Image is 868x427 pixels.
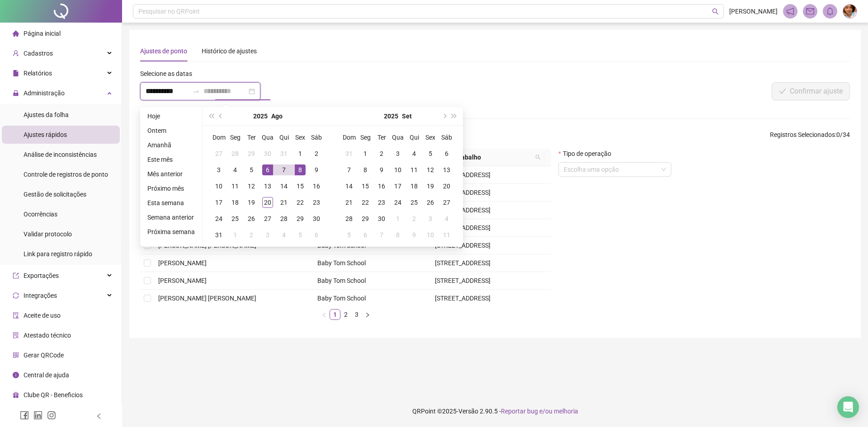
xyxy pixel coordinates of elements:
td: 2025-09-01 [357,145,373,162]
td: 2025-08-25 [227,211,243,227]
span: user-add [13,50,19,56]
td: 2025-10-03 [422,211,439,227]
div: 10 [392,164,403,175]
div: 10 [425,230,436,240]
td: 2025-10-04 [439,211,455,227]
div: Ajustes de ponto [140,46,187,56]
div: 1 [230,230,241,240]
span: Reportar bug e/ou melhoria [501,408,578,415]
td: 2025-08-31 [211,227,227,243]
td: 2025-09-22 [357,194,373,211]
div: 6 [311,230,322,240]
td: 2025-09-21 [341,194,357,211]
div: 17 [392,181,403,192]
button: right [362,309,373,320]
div: 30 [262,148,273,159]
td: 2025-10-08 [390,227,406,243]
li: 1 [330,309,340,320]
td: 2025-09-04 [276,227,292,243]
span: facebook [20,411,29,420]
td: 2025-09-24 [390,194,406,211]
div: 10 [213,181,224,192]
button: year panel [253,107,268,125]
div: 22 [360,197,371,208]
span: sync [13,292,19,299]
div: 11 [441,230,452,240]
span: linkedin [33,411,42,420]
span: Ocorrências [24,211,57,218]
li: Mês anterior [144,169,198,179]
span: bell [826,7,834,15]
span: lock [13,90,19,96]
td: 2025-10-11 [439,227,455,243]
div: 8 [360,164,371,175]
span: search [535,155,541,160]
button: month panel [402,107,412,125]
li: Semana anterior [144,212,198,223]
li: Página anterior [319,309,330,320]
td: 2025-10-02 [406,211,422,227]
td: 2025-07-31 [276,145,292,162]
td: 2025-09-09 [373,162,390,178]
div: 17 [213,197,224,208]
div: 25 [230,213,241,224]
div: 29 [360,213,371,224]
div: 12 [425,164,436,175]
td: 2025-07-27 [211,145,227,162]
th: Qua [390,129,406,145]
span: [STREET_ADDRESS] [435,242,491,249]
div: 14 [278,181,289,192]
span: Central de ajuda [24,371,69,379]
td: 2025-09-12 [422,162,439,178]
div: 7 [278,164,289,175]
div: 6 [360,230,371,240]
li: Amanhã [144,140,198,150]
span: Relatórios [24,70,52,77]
td: 2025-09-16 [373,178,390,194]
div: 9 [409,230,420,240]
span: [STREET_ADDRESS] [435,277,491,284]
span: Baby Tom School [317,259,366,267]
div: 5 [425,148,436,159]
td: 2025-09-10 [390,162,406,178]
span: [STREET_ADDRESS] [435,259,491,267]
td: 2025-08-02 [308,145,325,162]
div: 3 [392,148,403,159]
div: 21 [344,197,354,208]
th: Ter [243,129,259,145]
th: Qui [276,129,292,145]
td: 2025-09-07 [341,162,357,178]
div: 16 [376,181,387,192]
div: 30 [376,213,387,224]
td: 2025-08-03 [211,162,227,178]
div: 3 [425,213,436,224]
td: 2025-09-02 [373,145,390,162]
span: left [96,413,102,419]
button: month panel [271,107,283,125]
td: 2025-10-05 [341,227,357,243]
td: 2025-09-03 [390,145,406,162]
td: 2025-08-20 [259,194,276,211]
span: home [13,30,19,37]
td: 2025-08-13 [259,178,276,194]
div: 24 [213,213,224,224]
td: 2025-09-17 [390,178,406,194]
div: Open Intercom Messenger [837,396,859,418]
td: 2025-09-18 [406,178,422,194]
li: Próximo mês [144,183,198,194]
button: prev-year [216,107,226,125]
td: 2025-08-22 [292,194,308,211]
span: Análise de inconsistências [24,151,97,158]
th: Qua [259,129,276,145]
div: 25 [409,197,420,208]
img: 81251 [843,5,857,18]
div: 5 [344,230,354,240]
td: 2025-07-30 [259,145,276,162]
td: 2025-08-28 [276,211,292,227]
span: [PERSON_NAME] [158,277,207,284]
span: Validar protocolo [24,230,72,238]
td: 2025-09-08 [357,162,373,178]
td: 2025-08-15 [292,178,308,194]
div: 3 [213,164,224,175]
div: 28 [278,213,289,224]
